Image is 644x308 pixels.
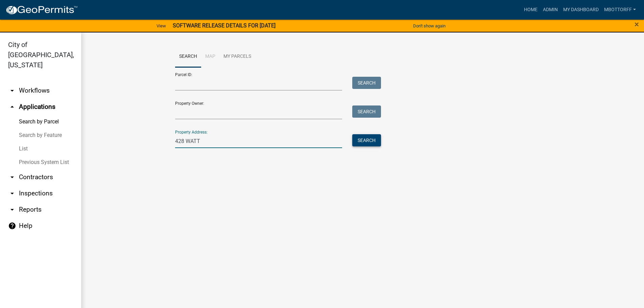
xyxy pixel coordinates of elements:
[352,134,381,146] button: Search
[219,46,255,68] a: My Parcels
[8,206,16,214] i: arrow_drop_down
[540,3,560,16] a: Admin
[352,105,381,118] button: Search
[8,222,16,230] i: help
[410,20,448,31] button: Don't show again
[635,20,639,29] span: ×
[521,3,540,16] a: Home
[352,77,381,89] button: Search
[175,46,201,68] a: Search
[8,173,16,181] i: arrow_drop_down
[173,22,276,29] strong: SOFTWARE RELEASE DETAILS FOR [DATE]
[8,189,16,197] i: arrow_drop_down
[601,3,639,16] a: Mbottorff
[635,20,639,28] button: Close
[8,103,16,111] i: arrow_drop_up
[560,3,601,16] a: My Dashboard
[154,20,169,31] a: View
[8,87,16,95] i: arrow_drop_down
